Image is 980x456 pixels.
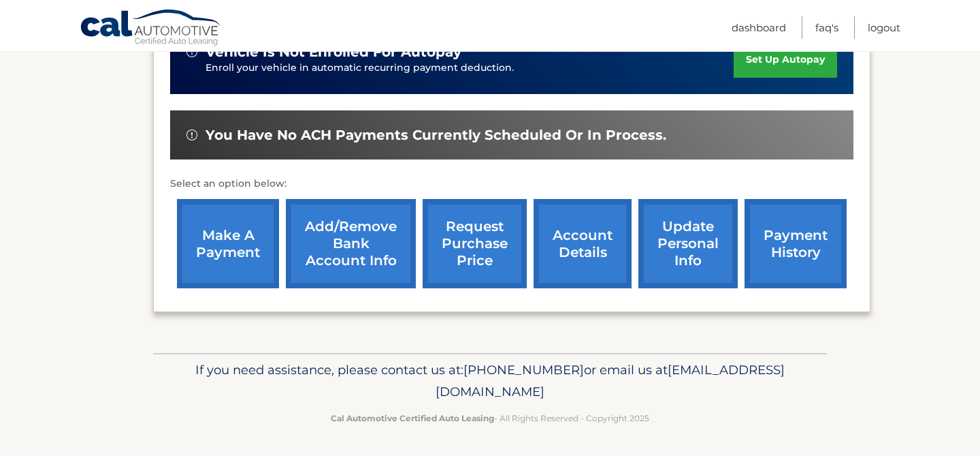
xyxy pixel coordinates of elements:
a: Logout [868,16,900,39]
a: request purchase price [423,199,527,288]
span: vehicle is not enrolled for autopay [206,44,461,61]
strong: Cal Automotive Certified Auto Leasing [331,413,494,423]
p: Enroll your vehicle in automatic recurring payment deduction. [206,61,734,76]
a: set up autopay [734,42,837,78]
img: alert-white.svg [186,130,197,140]
a: make a payment [177,199,279,288]
p: Select an option below: [170,176,853,192]
p: If you need assistance, please contact us at: or email us at [162,359,818,403]
a: payment history [745,199,847,288]
span: You have no ACH payments currently scheduled or in process. [206,127,666,144]
a: Dashboard [732,16,786,39]
a: account details [534,199,632,288]
p: - All Rights Reserved - Copyright 2025 [162,411,818,425]
a: update personal info [638,199,738,288]
a: FAQ's [815,16,838,39]
span: [EMAIL_ADDRESS][DOMAIN_NAME] [436,362,785,399]
a: Add/Remove bank account info [286,199,416,288]
a: Cal Automotive [80,9,223,48]
span: [PHONE_NUMBER] [463,362,584,378]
